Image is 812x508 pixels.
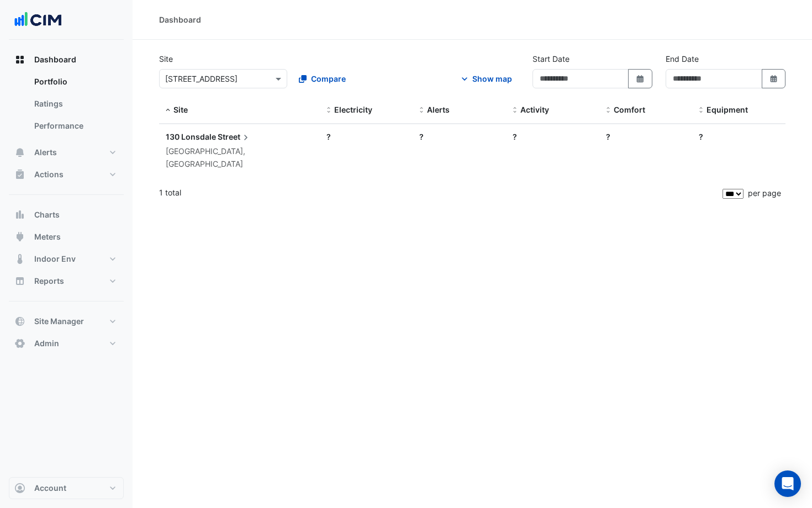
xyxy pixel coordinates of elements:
button: Reports [9,270,124,292]
div: ? [326,131,407,142]
app-icon: Admin [14,338,25,349]
button: Site Manager [9,310,124,332]
span: Alerts [427,105,450,114]
span: Account [34,483,66,494]
button: Charts [9,204,124,226]
app-icon: Actions [14,169,25,180]
div: ? [606,131,686,142]
fa-icon: Select Date [635,74,645,83]
label: Site [159,53,173,65]
span: Admin [34,338,59,349]
span: Street [218,131,251,143]
span: Electricity [334,105,372,114]
div: Open Intercom Messenger [774,470,801,497]
button: Actions [9,163,124,186]
div: ? [513,131,593,142]
a: Performance [25,115,124,137]
a: Ratings [25,93,124,115]
span: Alerts [34,147,57,158]
span: Dashboard [34,54,76,65]
span: Site Manager [34,316,84,327]
div: ? [419,131,499,142]
button: Admin [9,332,124,354]
button: Dashboard [9,49,124,71]
span: Indoor Env [34,253,76,264]
a: Portfolio [25,71,124,93]
app-icon: Dashboard [14,54,25,65]
img: Company Logo [13,9,63,31]
label: Start Date [532,53,570,65]
span: Meters [34,231,61,242]
button: Account [9,477,124,499]
span: Equipment [706,105,748,114]
button: Meters [9,226,124,248]
span: Charts [34,209,60,220]
app-icon: Reports [14,276,25,287]
div: Dashboard [9,71,124,141]
button: Show map [452,69,519,88]
div: Dashboard [159,14,201,25]
span: Site [173,105,188,114]
button: Compare [292,69,353,88]
button: Indoor Env [9,248,124,270]
label: End Date [666,53,699,65]
app-icon: Charts [14,209,25,220]
button: Alerts [9,141,124,163]
span: per page [748,188,781,198]
app-icon: Meters [14,231,25,242]
app-icon: Alerts [14,147,25,158]
span: Actions [34,169,64,180]
div: 1 total [159,179,720,207]
fa-icon: Select Date [769,74,779,83]
span: Reports [34,276,64,287]
span: 130 Lonsdale [166,132,216,141]
app-icon: Site Manager [14,316,25,327]
div: [GEOGRAPHIC_DATA], [GEOGRAPHIC_DATA] [166,145,313,171]
span: Compare [311,73,346,84]
div: Show map [472,73,512,84]
span: Comfort [614,105,645,114]
span: Activity [520,105,549,114]
div: ? [699,131,779,142]
app-icon: Indoor Env [14,253,25,264]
